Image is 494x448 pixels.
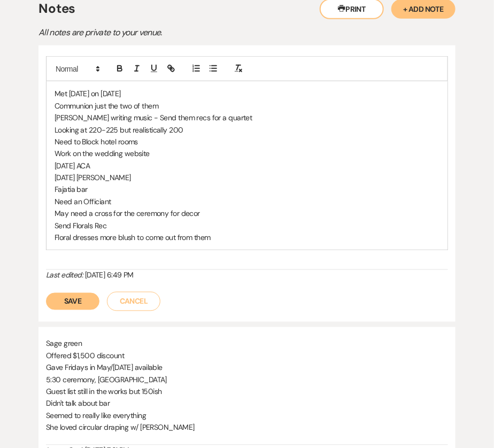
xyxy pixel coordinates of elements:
p: Communion just the two of them [55,100,439,112]
p: May need a cross for the ceremony for decor [55,207,439,219]
p: Work on the wedding website [55,148,439,159]
p: 5:30 ceremony, [GEOGRAPHIC_DATA] [46,374,448,386]
p: Met [DATE] on [DATE] [55,88,439,99]
p: Gave Fridays in May/[DATE] available [46,362,448,374]
p: Offered $1,500 discount [46,350,448,362]
p: Need to Block hotel rooms [55,136,439,148]
p: Sage green [46,338,448,350]
button: Save [46,293,99,310]
button: Cancel [107,292,160,311]
p: Floral dresses more blush to come out from them [55,231,439,243]
p: [DATE] ACA [55,160,439,172]
p: Seemed to really like everything [46,410,448,422]
p: Guest list still in the works but 150ish [46,386,448,398]
i: Last edited: [46,271,83,280]
p: She loved circular draping w/ [PERSON_NAME] [46,422,448,434]
p: Looking at 220-225 but realistically 200 [55,124,439,136]
p: Send Florals Rec [55,220,439,231]
div: [DATE] 6:49 PM [46,270,448,281]
p: Need an Officiant [55,196,439,207]
p: All notes are private to your venue. [38,26,413,40]
p: Fajatia bar [55,183,439,195]
p: Didn't talk about bar [46,398,448,410]
p: [DATE] [PERSON_NAME] [55,172,439,183]
p: [PERSON_NAME] writing music - Send them recs for a quartet [55,112,439,123]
